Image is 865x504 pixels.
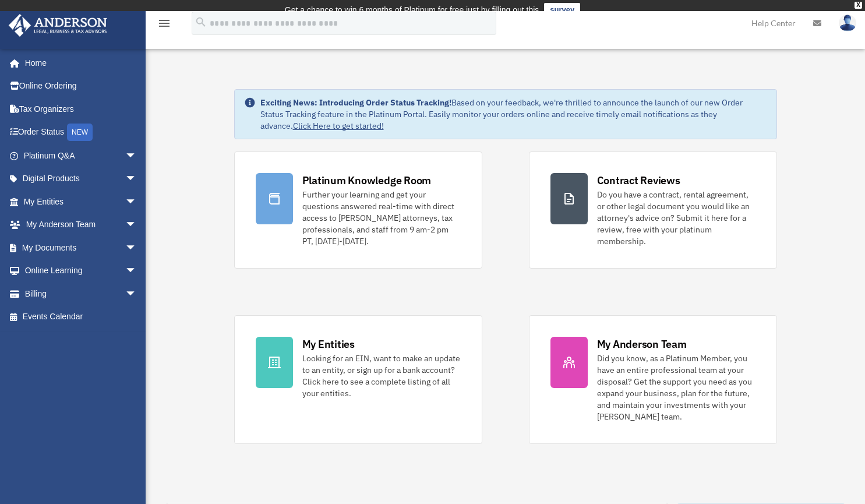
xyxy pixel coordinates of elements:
span: arrow_drop_down [125,167,149,191]
strong: Exciting News: Introducing Order Status Tracking! [260,97,451,108]
a: survey [544,3,580,17]
a: menu [157,20,171,30]
div: Based on your feedback, we're thrilled to announce the launch of our new Order Status Tracking fe... [260,97,767,132]
div: Do you have a contract, rental agreement, or other legal document you would like an attorney's ad... [597,189,755,247]
a: Home [8,51,149,75]
a: Online Learningarrow_drop_down [8,259,154,283]
img: Anderson Advisors Platinum Portal [5,14,111,37]
div: Did you know, as a Platinum Member, you have an entire professional team at your disposal? Get th... [597,353,755,422]
span: arrow_drop_down [125,236,149,260]
a: My Anderson Team Did you know, as a Platinum Member, you have an entire professional team at your... [529,315,777,444]
div: Looking for an EIN, want to make an update to an entity, or sign up for a bank account? Click her... [302,353,461,399]
div: My Anderson Team [597,337,687,351]
a: Billingarrow_drop_down [8,282,154,305]
span: arrow_drop_down [125,144,149,168]
a: My Anderson Teamarrow_drop_down [8,213,154,237]
a: My Entitiesarrow_drop_down [8,190,154,213]
a: Tax Organizers [8,97,154,121]
span: arrow_drop_down [125,259,149,283]
a: Order StatusNEW [8,121,154,144]
i: menu [157,16,171,30]
a: Contract Reviews Do you have a contract, rental agreement, or other legal document you would like... [529,151,777,269]
span: arrow_drop_down [125,213,149,237]
div: Further your learning and get your questions answered real-time with direct access to [PERSON_NAM... [302,189,461,247]
span: arrow_drop_down [125,190,149,214]
a: My Documentsarrow_drop_down [8,236,154,259]
span: arrow_drop_down [125,282,149,306]
div: Contract Reviews [597,173,680,188]
div: Platinum Knowledge Room [302,173,432,188]
div: Get a chance to win 6 months of Platinum for free just by filling out this [285,3,539,17]
a: Platinum Q&Aarrow_drop_down [8,144,154,167]
div: My Entities [302,337,355,351]
div: close [855,2,862,9]
i: search [195,16,207,29]
img: User Pic [839,15,856,31]
a: Platinum Knowledge Room Further your learning and get your questions answered real-time with dire... [234,151,482,269]
a: Online Ordering [8,75,154,98]
a: My Entities Looking for an EIN, want to make an update to an entity, or sign up for a bank accoun... [234,315,482,444]
div: NEW [67,124,93,141]
a: Click Here to get started! [293,121,384,131]
a: Digital Productsarrow_drop_down [8,167,154,191]
a: Events Calendar [8,305,154,329]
